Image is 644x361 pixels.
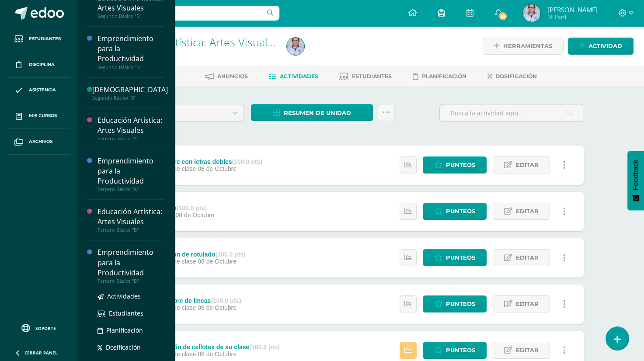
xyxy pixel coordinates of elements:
span: 35 [498,11,508,21]
span: Punteos [446,296,475,312]
strong: (100.0 pts) [177,205,207,212]
span: Editar [516,250,539,266]
a: [DEMOGRAPHIC_DATA]Segundo Básico "B" [92,85,168,101]
span: Soporte [35,325,56,331]
a: Punteos [423,342,487,359]
a: Actividades [269,69,318,83]
span: 08 de Octubre [198,351,237,358]
span: Actividad [588,38,622,54]
span: Resumen de unidad [284,105,351,121]
div: Educación Artística: Artes Visuales [97,115,164,135]
span: Estudiantes [352,73,392,80]
a: Asistencia [7,78,70,104]
span: Feedback [632,160,640,190]
a: Estudiantes [7,26,70,52]
input: Busca la actividad aquí... [440,104,583,121]
a: Anuncios [205,69,248,83]
div: Su nombre con letras dobles [148,158,262,165]
a: Punteos [423,249,487,266]
span: Planificación [106,326,143,334]
a: Disciplina [7,52,70,78]
span: Anuncios [217,73,248,80]
div: Emprendimiento para la Productividad [97,156,164,186]
a: Dosificación [97,342,164,352]
a: Emprendimiento para la ProductividadTercero Básico "B" [97,247,164,284]
a: Educación Artística: Artes VisualesTercero Básico "B" [97,207,164,233]
a: Mis cursos [7,103,70,129]
a: Estudiantes [97,308,164,318]
img: 1dda184af6efa5d482d83f07e0e6c382.png [287,38,304,55]
div: Portafolio [148,205,214,212]
span: Actividades [107,292,141,300]
button: Feedback - Mostrar encuesta [627,151,644,210]
img: 1dda184af6efa5d482d83f07e0e6c382.png [523,4,540,22]
a: Punteos [423,295,487,312]
span: Unidad 4 [145,104,220,121]
span: Editar [516,203,539,219]
span: Planificación [422,73,466,80]
span: Herramientas [503,38,552,54]
strong: (100.0 pts) [211,297,241,304]
a: Emprendimiento para la ProductividadSegundo Básico "B" [97,34,164,70]
a: Resumen de unidad [251,104,373,121]
div: Diseño libre de lineas [148,297,241,304]
span: Estudiantes [109,309,143,317]
a: Actividades [97,291,164,301]
div: Segundo Básico "B" [97,64,164,70]
span: Disciplina [29,61,55,68]
a: Punteos [423,203,487,220]
a: Planificación [97,325,164,335]
span: Actividades [280,73,318,80]
a: Soporte [10,322,66,333]
span: Editar [516,342,539,358]
span: Archivos [29,138,52,145]
div: Tercero Básico 'B' [110,48,276,56]
span: Asistencia [29,87,56,94]
strong: (100.0 pts) [249,344,279,351]
div: Segundo Básico "B" [92,95,168,101]
span: Mis cursos [29,112,57,119]
span: Editar [516,157,539,173]
span: Editar [516,296,539,312]
span: 08 de Octubre [175,212,214,219]
div: Segundo Básico "B" [97,13,164,19]
a: Planificación [413,69,466,83]
div: Educación Artística: Artes Visuales [97,207,164,227]
span: Dosificación [106,343,141,351]
div: Decoración de cellotex de su clase [148,344,279,351]
a: Punteos [423,156,487,174]
span: 08 de Octubre [198,258,237,265]
span: Punteos [446,342,475,358]
a: Emprendimiento para la ProductividadTercero Básico "A" [97,156,164,192]
div: Evaluación de rotulado [148,251,245,258]
a: Herramientas [483,38,564,55]
a: Actividad [568,38,634,55]
div: Emprendimiento para la Productividad [97,34,164,64]
div: Tercero Básico "A" [97,186,164,192]
span: Mi Perfil [547,13,597,21]
div: Emprendimiento para la Productividad [97,247,164,278]
a: Archivos [7,129,70,155]
strong: (100.0 pts) [232,158,262,165]
span: [PERSON_NAME] [547,5,597,14]
span: 08 de Octubre [198,165,237,172]
div: [DEMOGRAPHIC_DATA] [92,85,168,95]
a: Estudiantes [339,69,392,83]
h1: Educación Artística: Artes Visuales [110,36,276,48]
span: Cerrar panel [24,350,58,356]
a: Unidad 4 [138,104,244,121]
strong: (100.0 pts) [215,251,245,258]
span: Punteos [446,157,475,173]
div: Tercero Básico "B" [97,227,164,233]
span: Dosificación [495,73,537,80]
a: Educación Artística: Artes VisualesTercero Básico "A" [97,115,164,142]
a: Dosificación [487,69,537,83]
div: Tercero Básico "B" [97,278,164,284]
span: 08 de Octubre [198,304,237,311]
a: Educación Artística: Artes Visuales [110,35,279,49]
span: Punteos [446,250,475,266]
span: Punteos [446,203,475,219]
div: Tercero Básico "A" [97,135,164,142]
span: Estudiantes [29,35,61,42]
input: Busca un usuario... [83,6,279,21]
